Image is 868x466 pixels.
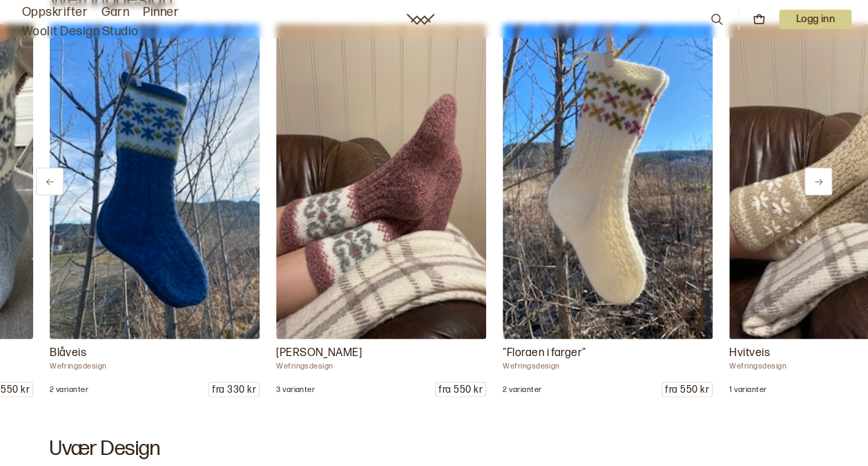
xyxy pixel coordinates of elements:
a: Oppskrifter [22,3,88,22]
p: Wefringsdesign [50,361,260,371]
p: [PERSON_NAME] [276,344,486,361]
img: Wefringsdesign Caroline Nasjonalromantiske sokker som er inspirert av mammas gamle åkle. I Busker... [276,24,486,339]
p: 1 varianter [729,384,766,394]
a: Wefringsdesign Caroline Nasjonalromantiske sokker som er inspirert av mammas gamle åkle. I Busker... [276,24,486,397]
h2: Uvær Design [50,436,818,460]
p: fra 550 kr [436,382,485,396]
a: Woolit [407,14,434,25]
img: Wefringsdesign Caroline Våren er en tid for farger. Jeg husker fra barndommen boka "Floraen i far... [503,24,713,339]
p: 3 varianter [276,384,315,394]
a: Pinner [143,3,179,22]
p: fra 330 kr [209,382,259,396]
button: User dropdown [779,10,851,29]
a: Wefringsdesign Caroline Våren er en tid for farger. Jeg husker fra barndommen boka "Floraen i far... [503,24,713,397]
p: 2 varianter [50,384,88,394]
p: Wefringsdesign [276,361,486,371]
p: 2 varianter [503,384,541,394]
p: fra 550 kr [662,382,712,396]
p: Wefringsdesign [503,361,713,371]
a: Garn [102,3,129,22]
a: Wefringsdesign Vårens vakreste eventyr er når blåveisen dukker frem. Kos deg med blåveis sokker s... [50,24,260,397]
p: Logg inn [779,10,851,29]
img: Wefringsdesign Vårens vakreste eventyr er når blåveisen dukker frem. Kos deg med blåveis sokker s... [50,24,260,339]
p: Blåveis [50,344,260,361]
a: Woolit Design Studio [22,22,139,41]
p: "Floraen i farger" [503,344,713,361]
